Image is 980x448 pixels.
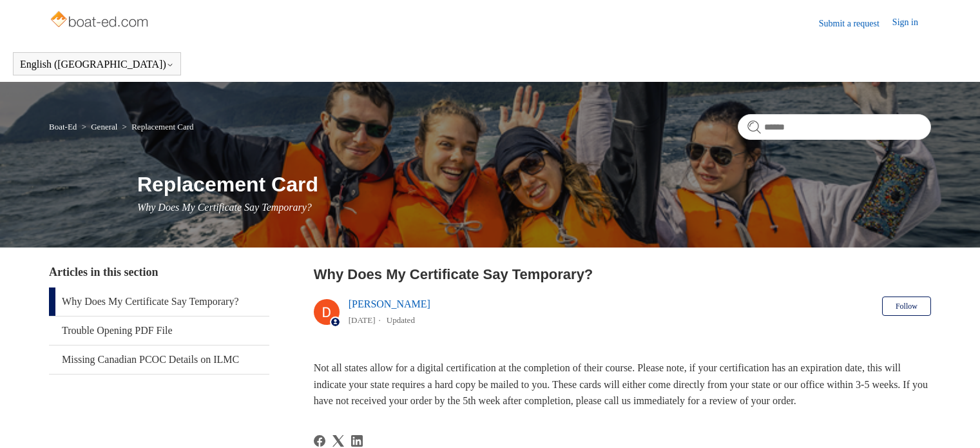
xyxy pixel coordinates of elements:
li: Replacement Card [120,122,194,131]
li: Boat-Ed [49,122,79,131]
a: [PERSON_NAME] [349,298,430,309]
button: English ([GEOGRAPHIC_DATA]) [20,59,174,70]
svg: Share this page on LinkedIn [351,435,363,447]
svg: Share this page on Facebook [314,435,325,447]
a: Sign in [892,15,931,31]
h1: Replacement Card [137,169,931,200]
a: Submit a request [819,17,892,30]
input: Search [738,114,931,140]
a: General [91,122,117,131]
a: LinkedIn [351,435,363,447]
span: Articles in this section [49,266,158,278]
a: Facebook [314,435,325,447]
a: Missing Canadian PCOC Details on ILMC [49,346,269,374]
a: Replacement Card [131,122,193,131]
a: Trouble Opening PDF File [49,317,269,345]
time: 03/01/2024, 17:22 [349,315,376,325]
a: Why Does My Certificate Say Temporary? [49,287,269,316]
h2: Why Does My Certificate Say Temporary? [314,264,931,285]
span: Why Does My Certificate Say Temporary? [137,202,312,213]
li: Updated [387,315,415,325]
a: Boat-Ed [49,122,77,131]
svg: Share this page on X Corp [332,435,344,447]
a: X Corp [332,435,344,447]
span: Not all states allow for a digital certification at the completion of their course. Please note, ... [314,362,928,406]
li: General [79,122,120,131]
button: Follow Article [882,297,931,316]
img: Boat-Ed Help Center home page [49,8,151,34]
